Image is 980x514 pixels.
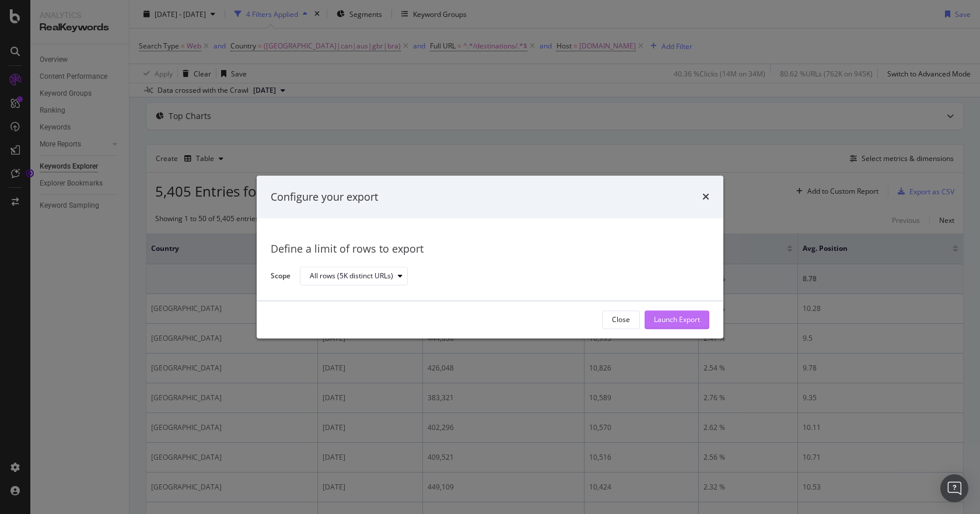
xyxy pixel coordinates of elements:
div: modal [257,176,723,338]
div: Configure your export [271,190,378,205]
div: Open Intercom Messenger [940,474,968,502]
div: All rows (5K distinct URLs) [310,273,393,280]
div: Define a limit of rows to export [271,242,709,257]
button: Close [602,310,640,329]
div: Close [612,315,630,325]
button: All rows (5K distinct URLs) [300,267,408,286]
div: times [702,190,709,205]
button: Launch Export [645,310,709,329]
label: Scope [271,271,290,284]
div: Launch Export [654,315,700,325]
